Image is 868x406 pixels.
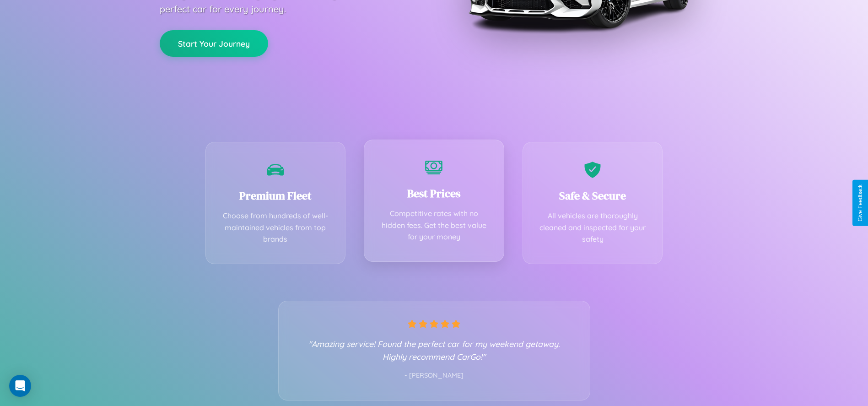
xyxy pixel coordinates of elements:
button: Start Your Journey [160,30,268,57]
h3: Premium Fleet [220,188,332,203]
p: All vehicles are thoroughly cleaned and inspected for your safety [537,210,649,245]
p: - [PERSON_NAME] [297,370,571,382]
div: Give Feedback [857,184,863,222]
p: Choose from hundreds of well-maintained vehicles from top brands [220,210,332,245]
p: "Amazing service! Found the perfect car for my weekend getaway. Highly recommend CarGo!" [297,337,571,363]
h3: Best Prices [378,186,490,201]
p: Competitive rates with no hidden fees. Get the best value for your money [378,208,490,243]
div: Open Intercom Messenger [9,375,31,397]
h3: Safe & Secure [537,188,649,203]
